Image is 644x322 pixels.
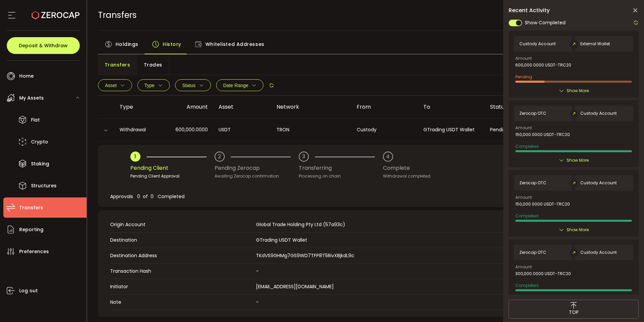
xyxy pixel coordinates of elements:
span: Reporting [19,225,43,235]
div: Status [485,103,543,111]
button: Type [137,79,170,91]
span: Zerocap OTC [519,250,546,255]
span: Global Trade Holding Pty Ltd (57a93c) [256,221,345,228]
div: Pending Client [130,162,215,175]
span: Fiat [31,115,40,125]
span: Pending [490,126,509,133]
span: Amount [515,56,532,60]
span: Zerocap OTC [519,111,546,116]
span: [EMAIL_ADDRESS][DOMAIN_NAME] [256,283,334,290]
span: My Assets [19,93,44,103]
span: - [256,268,259,275]
span: Show Completed [525,19,566,26]
span: Note [110,299,253,306]
div: Custody [351,126,418,134]
span: Origin Account [110,221,253,228]
div: Complete [383,162,430,175]
span: Zerocap OTC [519,181,546,185]
span: Completed [515,143,539,149]
span: Transfers [105,58,130,72]
div: Withdrawal completed [383,173,430,180]
div: 3 [302,154,305,159]
span: Show More [567,157,589,164]
span: - [256,299,259,305]
div: Asset [213,103,271,111]
span: Completed [515,283,539,288]
span: TKdVS9GHMg7GS9WD7TFP8T5RivXBjkdL9c [256,252,354,259]
span: Custody Account [580,250,617,255]
button: Status [175,79,211,91]
span: GTrading USDT Wallet [256,237,307,243]
span: Custody Account [580,181,617,185]
span: Deposit & Withdraw [19,43,68,48]
span: Date Range [223,83,249,88]
span: TOP [569,309,579,316]
span: Transaction Hash [110,268,253,275]
div: Transferring [299,162,383,175]
div: Network [271,103,351,111]
div: Amount [160,103,213,111]
div: USDT [213,126,271,134]
div: From [351,103,418,111]
button: Date Range [216,79,264,91]
span: Status [182,83,196,88]
span: Initiator [110,283,253,290]
div: Withdrawal [114,126,160,134]
div: 4 [386,154,390,159]
span: Show More [567,87,589,94]
iframe: Chat Widget [610,290,644,322]
button: Asset [98,79,132,91]
div: Type [114,103,160,111]
span: Holdings [116,37,138,51]
span: Amount [515,195,532,199]
span: Destination Address [110,252,253,259]
span: Pending [515,74,532,80]
div: Pending Client Approval [130,173,215,180]
span: Amount [515,265,532,269]
span: Structures [31,181,57,191]
span: Asset [105,83,117,88]
span: Custody Account [580,111,617,116]
span: Transfers [19,203,43,213]
span: Amount [515,126,532,130]
span: External Wallet [580,42,610,46]
div: GTrading USDT Wallet [418,126,485,134]
span: 600,000.0000 [175,126,208,134]
span: Preferences [19,247,49,257]
span: 150,000.0000 USDT-TRC20 [515,132,570,137]
span: Trades [144,58,162,72]
span: Home [19,71,34,81]
div: Awaiting Zerocap confirmation [215,173,299,180]
div: Processing on chain [299,173,383,180]
button: Deposit & Withdraw [7,37,80,54]
span: Recent Activity [509,8,550,13]
span: Completed [515,213,539,219]
span: Destination [110,237,253,244]
span: Approvals 0 of 0 Completed [110,193,185,200]
span: Whitelisted Addresses [205,37,264,51]
span: Log out [19,286,38,296]
span: Staking [31,159,49,169]
span: Transfers [98,9,137,21]
div: Pending Zerocap [215,162,299,175]
span: 300,000.0000 USDT-TRC20 [515,271,571,276]
div: TRON [271,126,351,134]
div: To [418,103,485,111]
span: Custody Account [519,42,556,46]
div: 1 [134,154,136,159]
span: Type [144,83,155,88]
span: History [163,37,181,51]
span: 150,000.0000 USDT-TRC20 [515,202,570,207]
div: 2 [218,154,221,159]
span: Show More [567,226,589,233]
span: Crypto [31,137,48,147]
span: 600,000.0000 USDT-TRC20 [515,63,571,68]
